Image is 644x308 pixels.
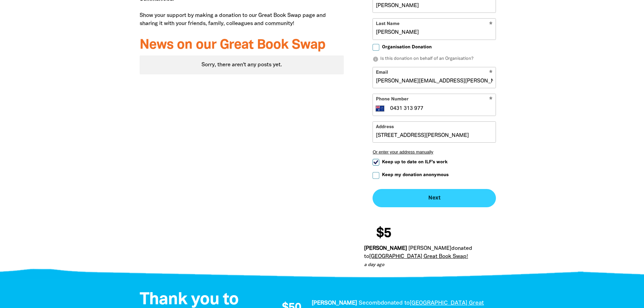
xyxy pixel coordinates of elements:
[369,254,468,259] a: [GEOGRAPHIC_DATA] Great Book Swap!
[312,301,357,306] em: [PERSON_NAME]
[381,301,410,306] span: donated to
[140,55,344,74] div: Sorry, there aren't any posts yet.
[382,44,432,50] span: Organisation Donation
[140,55,344,74] div: Paginated content
[382,159,448,165] span: Keep up to date on ILF's work
[373,149,496,155] button: Or enter your address manually
[373,189,496,207] button: Next
[376,227,391,240] span: $5
[373,56,496,63] p: Is this donation on behalf of an Organisation?
[364,262,499,269] p: a day ago
[364,246,407,251] em: [PERSON_NAME]
[382,172,449,178] span: Keep my donation anonymous
[373,56,379,62] i: info
[489,97,493,103] i: Required
[364,223,504,268] div: Donation stream
[359,301,381,306] em: Secomb
[140,38,344,53] h3: News on our Great Book Swap
[373,172,379,179] input: Keep my donation anonymous
[373,44,379,51] input: Organisation Donation
[373,159,379,166] input: Keep up to date on ILF's work
[408,246,451,251] em: [PERSON_NAME]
